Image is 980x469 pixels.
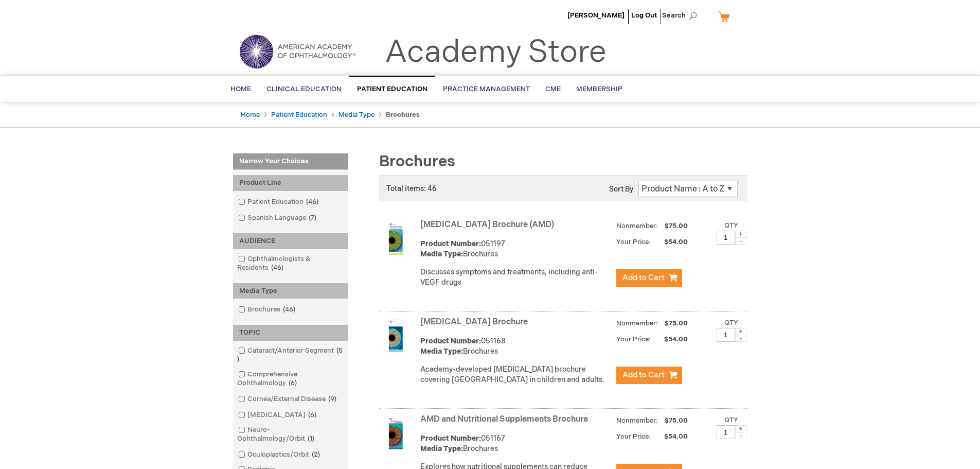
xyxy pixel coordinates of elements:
[420,239,611,259] div: 051197 Brochures
[420,337,481,345] strong: Product Number:
[233,233,348,249] div: AUDIENCE
[379,152,455,171] span: Brochures
[420,433,611,454] div: 051167 Brochures
[230,85,251,93] span: Home
[652,238,689,246] span: $54.00
[271,111,327,119] a: Patient Education
[236,425,346,444] a: Neuro-Ophthalmology/Orbit1
[266,85,342,93] span: Clinical Education
[237,346,343,363] span: 5
[379,416,412,449] img: AMD and Nutritional Supplements Brochure
[420,414,588,424] a: AMD and Nutritional Supplements Brochure
[724,319,738,327] label: Qty
[236,370,346,388] a: Comprehensive Ophthalmology6
[338,111,375,119] a: Media Type
[616,414,658,427] strong: Nonmember:
[233,175,348,191] div: Product Line
[717,231,735,245] input: Qty
[724,221,738,230] label: Qty
[420,336,611,357] div: 051168 Brochures
[420,239,481,248] strong: Product Number:
[386,184,437,193] span: Total items: 46
[420,250,463,258] strong: Media Type:
[233,283,348,299] div: Media Type
[663,416,689,425] span: $75.00
[662,5,701,26] span: Search
[241,111,260,119] a: Home
[420,267,611,288] p: Discusses symptoms and treatments, including anti-VEGF drugs
[233,325,348,341] div: TOPIC
[576,85,622,93] span: Membership
[616,238,651,246] strong: Your Price:
[420,347,463,356] strong: Media Type:
[616,269,682,287] button: Add to Cart
[379,222,412,255] img: Age-Related Macular Degeneration Brochure (AMD)
[631,11,657,20] a: Log Out
[622,273,665,283] span: Add to Cart
[717,328,735,342] input: Qty
[616,317,658,330] strong: Nonmember:
[616,220,658,233] strong: Nonmember:
[545,85,561,93] span: CME
[717,425,735,439] input: Qty
[652,335,689,343] span: $54.00
[280,305,298,314] span: 46
[622,370,665,380] span: Add to Cart
[286,379,299,387] span: 6
[420,317,528,327] a: [MEDICAL_DATA] Brochure
[357,85,427,93] span: Patient Education
[379,319,412,352] img: Amblyopia Brochure
[724,416,738,424] label: Qty
[652,432,689,441] span: $54.00
[420,434,481,443] strong: Product Number:
[616,335,651,343] strong: Your Price:
[269,264,286,272] span: 46
[420,444,463,453] strong: Media Type:
[420,220,554,230] a: [MEDICAL_DATA] Brochure (AMD)
[326,395,339,403] span: 9
[616,432,651,441] strong: Your Price:
[236,450,324,460] a: Oculoplastics/Orbit2
[236,213,320,223] a: Spanish Language7
[443,85,530,93] span: Practice Management
[236,394,341,404] a: Cornea/External Disease9
[305,435,317,443] span: 1
[663,319,689,327] span: $75.00
[236,254,346,273] a: Ophthalmologists & Residents46
[609,185,633,194] label: Sort By
[306,214,319,222] span: 7
[233,153,348,170] strong: Narrow Your Choices
[567,11,625,20] a: [PERSON_NAME]
[304,198,321,206] span: 46
[663,222,689,230] span: $75.00
[386,111,420,119] strong: Brochures
[309,450,323,459] span: 2
[385,34,607,71] a: Academy Store
[236,410,320,420] a: [MEDICAL_DATA]6
[616,367,682,384] button: Add to Cart
[306,411,319,419] span: 6
[236,197,323,207] a: Patient Education46
[420,364,611,385] p: Academy-developed [MEDICAL_DATA] brochure covering [GEOGRAPHIC_DATA] in children and adults.
[236,305,299,315] a: Brochures46
[236,346,346,364] a: Cataract/Anterior Segment5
